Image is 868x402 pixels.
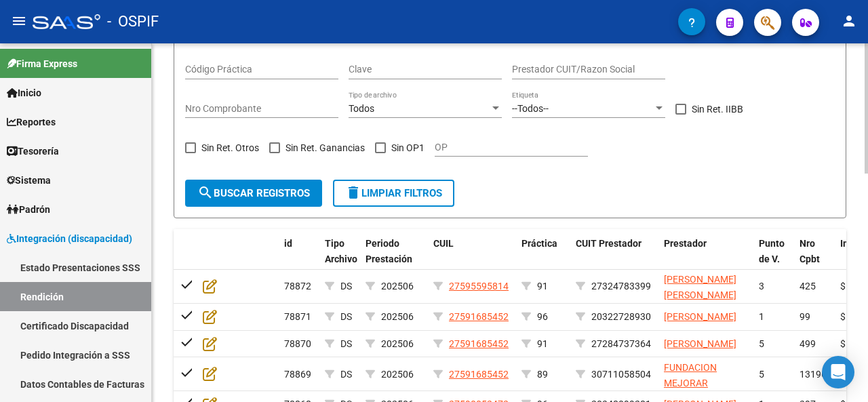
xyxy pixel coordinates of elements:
datatable-header-cell: CUIL [428,229,516,289]
span: Reportes [7,115,56,129]
datatable-header-cell: Punto de V. [753,229,794,289]
span: --Todos-- [512,103,549,114]
datatable-header-cell: Nro Cpbt [794,229,835,289]
span: 30711058504 [591,369,651,380]
span: 91 [537,281,548,292]
mat-icon: search [197,184,214,201]
div: Open Intercom Messenger [822,356,854,388]
button: Limpiar filtros [333,180,454,207]
span: 27595595814 [449,281,509,292]
span: 99 [800,311,810,322]
span: CUIT Prestador [576,238,642,249]
span: Periodo Prestación [366,238,412,264]
span: 27324783399 [591,281,651,292]
span: 499 [800,338,816,349]
span: Sin OP1 [391,140,425,156]
span: DS [340,338,352,349]
span: Padrón [7,202,50,217]
span: id [284,238,292,249]
span: Firma Express [7,56,77,71]
datatable-header-cell: Práctica [516,229,570,289]
span: 27284737364 [591,338,651,349]
span: [PERSON_NAME] [PERSON_NAME] [664,274,736,300]
span: Sin Ret. Otros [201,140,259,156]
span: 13196 [800,369,827,380]
datatable-header-cell: id [279,229,319,289]
span: DS [340,311,352,322]
datatable-header-cell: Prestador [658,229,753,289]
span: 1 [759,311,764,322]
span: 202506 [381,338,414,349]
mat-icon: check [179,276,195,292]
button: Buscar registros [185,180,322,207]
span: Práctica [521,238,557,249]
span: DS [340,369,352,380]
span: 89 [537,369,548,380]
span: 202506 [381,369,414,380]
span: DS [340,281,352,292]
div: 78871 [284,309,314,325]
span: Limpiar filtros [345,187,442,199]
div: 78870 [284,336,314,352]
span: 202506 [381,281,414,292]
span: 27591685452 [449,338,509,349]
div: 78869 [284,367,314,382]
span: 3 [759,281,764,292]
mat-icon: delete [345,184,361,201]
div: 78872 [284,279,314,294]
span: Inicio [7,85,41,100]
span: CUIL [433,238,454,249]
span: 5 [759,369,764,380]
span: Tesorería [7,144,59,159]
span: 425 [800,281,816,292]
span: 20322728930 [591,311,651,322]
span: 27591685452 [449,369,509,380]
span: - OSPIF [107,7,159,37]
span: 202506 [381,311,414,322]
span: 91 [537,338,548,349]
span: Sin Ret. Ganancias [285,140,365,156]
span: Sin Ret. IIBB [692,101,743,117]
mat-icon: check [179,364,195,380]
span: Nro Cpbt [800,238,820,264]
span: Sistema [7,173,51,188]
mat-icon: check [179,334,195,350]
span: 27591685452 [449,311,509,322]
datatable-header-cell: CUIT Prestador [570,229,658,289]
span: [PERSON_NAME] [664,311,736,322]
span: 5 [759,338,764,349]
span: Buscar registros [197,187,310,199]
span: Integración (discapacidad) [7,231,132,246]
span: Prestador [664,238,707,249]
span: 96 [537,311,548,322]
span: Punto de V. [759,238,785,264]
span: Tipo Archivo [325,238,357,264]
mat-icon: check [179,306,195,323]
span: [PERSON_NAME] [664,338,736,349]
datatable-header-cell: Periodo Prestación [360,229,428,289]
span: Todos [349,103,374,114]
mat-icon: person [841,13,857,29]
datatable-header-cell: Tipo Archivo [319,229,360,289]
mat-icon: menu [11,13,27,29]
